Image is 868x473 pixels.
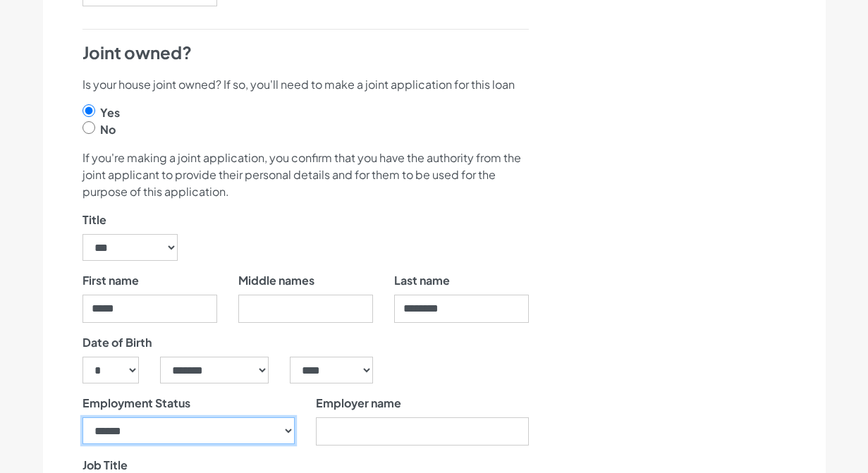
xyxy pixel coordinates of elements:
label: Title [82,211,106,228]
label: Yes [100,104,120,121]
label: Last name [394,272,450,289]
label: No [100,121,116,138]
label: First name [82,272,139,289]
label: Employer name [316,395,401,412]
label: Middle names [238,272,314,289]
p: Is your house joint owned? If so, you'll need to make a joint application for this loan [82,76,529,93]
label: Employment Status [82,395,190,412]
label: Date of Birth [82,334,152,351]
h4: Joint owned? [82,41,529,65]
p: If you're making a joint application, you confirm that you have the authority from the joint appl... [82,149,529,200]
